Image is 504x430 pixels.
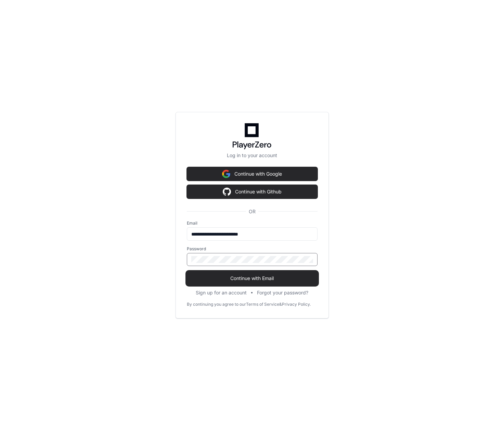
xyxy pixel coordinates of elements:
[279,302,282,307] div: &
[187,220,318,226] label: Email
[222,167,230,181] img: Sign in with google
[187,152,318,159] p: Log in to your account
[187,275,318,282] span: Continue with Email
[257,289,308,296] button: Forgot your password?
[187,246,318,252] label: Password
[282,302,311,307] a: Privacy Policy.
[246,208,258,215] span: OR
[187,185,318,199] button: Continue with Github
[223,185,231,199] img: Sign in with google
[187,271,318,285] button: Continue with Email
[187,167,318,181] button: Continue with Google
[187,302,246,307] div: By continuing you agree to our
[246,302,279,307] a: Terms of Service
[196,289,247,296] button: Sign up for an account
